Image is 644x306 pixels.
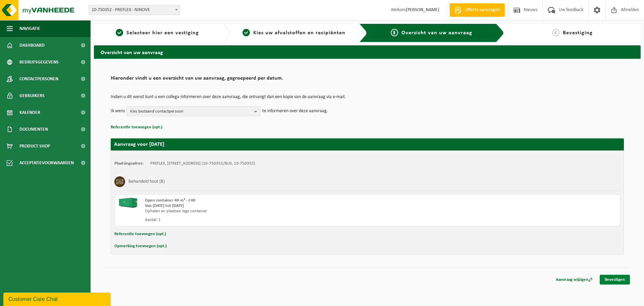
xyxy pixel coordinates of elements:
span: Product Shop [19,138,50,155]
span: Open container 40 m³ - C40 [145,198,196,203]
button: Referentie toevoegen (opt.) [111,123,162,132]
a: 1Selecteer hier een vestiging [97,29,217,37]
strong: Van [DATE] tot [DATE] [145,204,184,208]
a: Aanvraag wijzigen [551,275,598,285]
span: Documenten [19,121,48,138]
div: Ophalen en plaatsen lege container [145,209,394,214]
span: Kalender [19,104,40,121]
p: te informeren over deze aanvraag. [262,106,328,116]
span: 10-750352 - PREFLEX - NINOVE [89,5,180,15]
iframe: chat widget [3,291,112,306]
span: Acceptatievoorwaarden [19,155,74,171]
p: Indien u dit wenst kunt u een collega informeren over deze aanvraag, die ontvangt dan een kopie v... [111,95,624,99]
span: 3 [391,29,398,36]
h2: Overzicht van uw aanvraag [94,45,641,58]
p: Ik wens [111,106,125,116]
button: Opmerking toevoegen (opt.) [114,242,167,251]
span: 1 [116,29,123,36]
button: Referentie toevoegen (opt.) [114,230,166,238]
button: Kies bestaand contactpersoon [126,106,261,116]
span: Selecteer hier een vestiging [126,30,199,36]
a: 2Kies uw afvalstoffen en recipiënten [234,29,354,37]
div: Aantal: 1 [145,217,394,223]
a: Bevestigen [600,275,630,285]
h3: Behandeld hout (B) [128,176,165,187]
span: 4 [552,29,559,36]
span: Dashboard [19,37,45,54]
td: PREFLEX, [STREET_ADDRESS] (10-750352/BUS, 10-750352) [150,161,255,166]
span: Gebruikers [19,87,45,104]
span: Navigatie [19,20,40,37]
span: Offerte aanvragen [463,7,501,13]
span: 10-750352 - PREFLEX - NINOVE [89,5,180,15]
span: Bevestiging [563,30,593,36]
h2: Hieronder vindt u een overzicht van uw aanvraag, gegroepeerd per datum. [111,76,624,85]
img: HK-XC-40-GN-00.png [118,198,138,208]
span: Kies bestaand contactpersoon [130,106,252,117]
strong: [PERSON_NAME] [406,7,439,12]
span: Overzicht van uw aanvraag [401,30,472,36]
span: Bedrijfsgegevens [19,54,59,71]
span: Contactpersonen [19,71,58,87]
span: 2 [243,29,250,36]
strong: Aanvraag voor [DATE] [114,142,164,147]
strong: Plaatsingsadres: [114,161,144,166]
a: Offerte aanvragen [449,3,505,17]
span: Kies uw afvalstoffen en recipiënten [253,30,345,36]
